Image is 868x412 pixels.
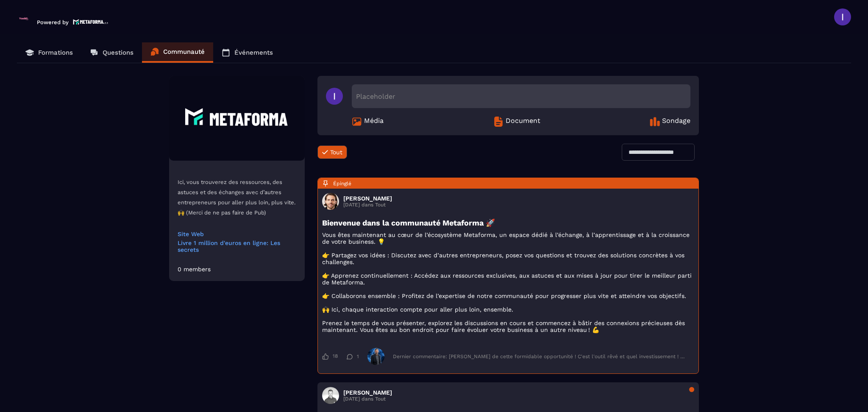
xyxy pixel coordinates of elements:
img: logo [73,18,108,25]
a: Formations [17,42,81,63]
span: Tout [330,149,342,156]
span: Média [364,117,384,127]
img: Community background [169,76,305,161]
a: Questions [81,42,142,63]
img: logo-branding [17,12,31,25]
h3: [PERSON_NAME] [343,195,392,202]
p: Powered by [37,19,69,25]
p: Vous êtes maintenant au cœur de l’écosystème Metaforma, un espace dédié à l’échange, à l’apprenti... [322,231,694,333]
a: Site Web [178,231,296,237]
h3: [PERSON_NAME] [343,389,392,396]
a: Livre 1 million d'euros en ligne: Les secrets [178,239,296,253]
p: Questions [103,49,134,56]
a: Communauté [142,42,213,63]
div: Dernier commentaire: [PERSON_NAME] de cette formidable opportunité ! C'est l'outil rêvé et quel i... [393,354,686,359]
p: [DATE] dans Tout [343,202,392,208]
div: 0 members [178,266,211,273]
p: [DATE] dans Tout [343,396,392,402]
a: Événements [213,42,281,63]
p: Événements [234,49,273,56]
p: Formations [38,49,73,56]
span: Épinglé [333,181,351,187]
span: Sondage [662,117,690,127]
span: Document [506,117,540,127]
p: Ici, vous trouverez des ressources, des astuces et des échanges avec d’autres entrepreneurs pour ... [178,177,296,218]
span: 1 [357,354,359,359]
h3: Bienvenue dans la communauté Metaforma 🚀 [322,218,694,227]
div: Placeholder [352,84,690,108]
p: Communauté [163,48,205,56]
span: 18 [333,353,338,360]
